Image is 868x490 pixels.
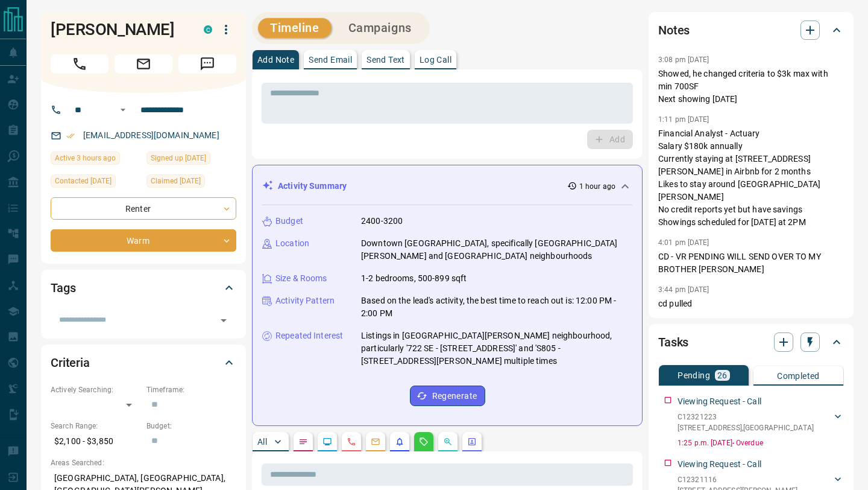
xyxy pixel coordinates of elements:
p: Activity Pattern [275,294,335,307]
p: 4:01 pm [DATE] [658,238,709,247]
h2: Criteria [51,353,90,372]
p: Send Email [309,56,352,64]
svg: Requests [419,437,429,447]
p: Budget [275,215,303,227]
svg: Notes [298,437,308,447]
h2: Tasks [658,332,688,352]
p: 1 hour ago [579,181,615,192]
p: Viewing Request - Call [678,458,761,471]
div: Tasks [658,328,844,357]
a: [EMAIL_ADDRESS][DOMAIN_NAME] [83,130,219,140]
p: Budget: [146,421,236,431]
h1: [PERSON_NAME] [51,20,186,39]
p: Showed, he changed criteria to $3k max with min 700SF Next showing [DATE] [658,68,844,106]
p: Repeated Interest [275,329,343,342]
p: Completed [777,372,820,380]
p: Pending [678,371,710,380]
p: Search Range: [51,421,140,431]
svg: Emails [371,437,380,447]
div: C12321223[STREET_ADDRESS],[GEOGRAPHIC_DATA] [678,409,844,436]
button: Campaigns [336,18,424,38]
p: 1:25 p.m. [DATE] - Overdue [678,437,844,448]
p: cd pulled [658,297,844,310]
div: Tags [51,273,236,302]
div: Criteria [51,348,236,377]
div: Fri Aug 15 2025 [51,151,140,168]
button: Timeline [258,18,332,38]
span: Signed up [DATE] [151,152,206,164]
p: Actively Searching: [51,384,140,395]
span: Message [178,54,236,74]
p: Timeframe: [146,384,236,395]
p: Viewing Request - Call [678,395,761,408]
p: 26 [717,371,728,380]
span: Email [115,54,172,74]
p: Areas Searched: [51,457,236,468]
p: Send Text [366,56,405,64]
p: Based on the lead's activity, the best time to reach out is: 12:00 PM - 2:00 PM [361,294,632,320]
button: Open [215,312,232,329]
span: Contacted [DATE] [55,175,112,187]
svg: Calls [347,437,356,447]
p: Listings in [GEOGRAPHIC_DATA][PERSON_NAME] neighbourhood, particularly '722 SE - [STREET_ADDRESS]... [361,329,632,367]
svg: Listing Alerts [395,437,404,447]
p: 3:08 pm [DATE] [658,56,709,64]
svg: Lead Browsing Activity [322,437,332,447]
button: Regenerate [410,386,485,406]
p: 2400-3200 [361,215,403,227]
svg: Agent Actions [467,437,477,447]
p: C12321223 [678,412,814,422]
p: $2,100 - $3,850 [51,431,140,451]
p: CD - VR PENDING WILL SEND OVER TO MY BROTHER [PERSON_NAME] [658,250,844,276]
p: [STREET_ADDRESS] , [GEOGRAPHIC_DATA] [678,422,814,433]
div: Mon Jul 28 2025 [146,151,236,168]
p: 3:44 pm [DATE] [658,285,709,294]
p: Size & Rooms [275,272,327,285]
button: Open [116,103,130,117]
span: Claimed [DATE] [151,175,201,187]
div: Activity Summary1 hour ago [262,175,632,197]
p: Financial Analyst - Actuary Salary $180k annually Currently staying at [STREET_ADDRESS][PERSON_NA... [658,127,844,229]
h2: Notes [658,21,690,40]
div: Notes [658,16,844,45]
p: Location [275,237,309,250]
div: Warm [51,229,236,252]
p: Activity Summary [278,180,347,192]
p: Downtown [GEOGRAPHIC_DATA], specifically [GEOGRAPHIC_DATA][PERSON_NAME] and [GEOGRAPHIC_DATA] nei... [361,237,632,262]
div: Mon Jul 28 2025 [51,174,140,191]
svg: Opportunities [443,437,453,447]
p: 1:11 pm [DATE] [658,115,709,124]
div: Tue Jul 29 2025 [146,174,236,191]
p: C12321116 [678,474,832,485]
div: Renter [51,197,236,220]
p: All [257,437,267,446]
p: 1-2 bedrooms, 500-899 sqft [361,272,467,285]
span: Active 3 hours ago [55,152,116,164]
span: Call [51,54,108,74]
div: condos.ca [204,25,212,34]
h2: Tags [51,278,75,297]
svg: Email Verified [66,132,75,140]
p: Log Call [420,56,451,64]
p: Add Note [257,56,294,64]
